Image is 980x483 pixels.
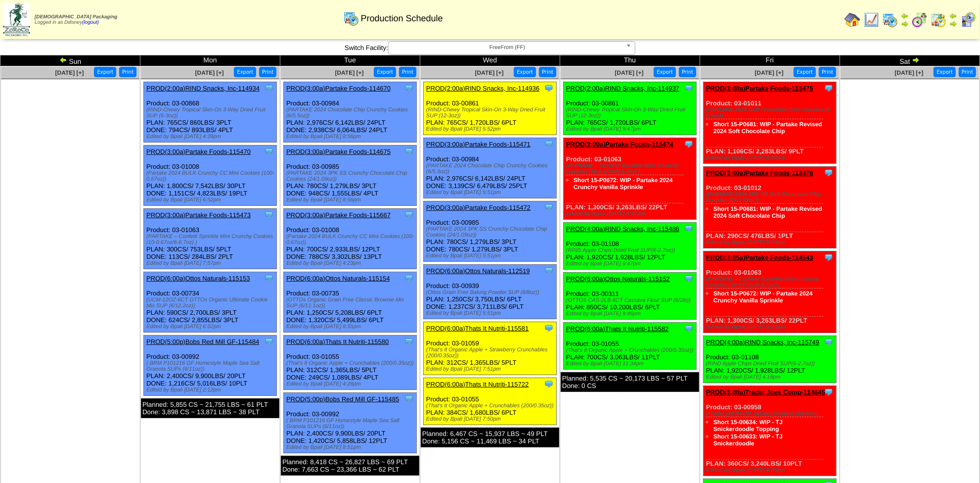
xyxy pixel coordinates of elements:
span: [DATE] [+] [55,69,84,76]
td: Sat [840,55,980,66]
a: PROD(3:05a)Partake Foods-114543 [706,254,813,261]
img: Tooltip [684,139,694,149]
div: Planned: 5,535 CS ~ 20,173 LBS ~ 57 PLT Done: 0 CS [561,372,699,392]
div: (Ottos Grain Free Baking Powder SUP (6/8oz)) [426,290,556,295]
img: line_graph.gif [863,12,879,28]
a: PROD(6:00a)Ottos Naturals-115154 [286,275,390,282]
button: Export [94,67,116,77]
a: PROD(3:00a)Partake Foods-114675 [286,148,391,155]
div: Product: 03-01011 PLAN: 1,106CS / 2,283LBS / 9PLT [704,82,837,164]
div: Product: 03-00939 PLAN: 1,250CS / 3,750LBS / 6PLT DONE: 1,237CS / 3,711LBS / 6PLT [424,265,557,319]
a: PROD(3:00a)Partake Foods-115474 [566,141,673,148]
img: Tooltip [544,266,554,276]
img: Tooltip [404,273,414,283]
img: Tooltip [264,337,274,346]
div: Edited by Bpali [DATE] 8:23pm [706,324,836,330]
div: (PARTAKE 2024 Chocolate Chip Crunchy Cookies (6/5.5oz)) [286,107,416,119]
div: (PARTAKE – Confetti Sprinkle Mini Crunchy Cookies (10-0.67oz/6-6.7oz) ) [146,234,276,245]
button: Print [679,67,696,77]
button: Export [514,67,536,77]
img: Tooltip [824,168,834,178]
div: Edited by Bpali [DATE] 7:50pm [426,416,556,422]
a: PROD(5:00p)Bobs Red Mill GF-115485 [286,395,399,403]
img: Tooltip [684,324,694,334]
div: Product: 03-00985 PLAN: 780CS / 1,279LBS / 3PLT DONE: 948CS / 1,555LBS / 4PLT [284,145,417,206]
img: Tooltip [404,146,414,156]
div: Product: 03-00734 PLAN: 590CS / 2,700LBS / 3PLT DONE: 624CS / 2,855LBS / 3PLT [144,272,277,333]
img: arrowright.gif [901,20,909,28]
a: PROD(3:00a)Partake Foods-115476 [706,169,813,177]
div: (That's It Organic Apple + Crunchables (200/0.35oz)) [286,360,416,366]
span: [DATE] [+] [335,69,364,76]
div: (That's It Organic Apple + Crunchables (200/0.35oz)) [566,347,696,353]
div: Edited by Bpali [DATE] 4:23pm [286,260,416,266]
button: Print [399,67,416,77]
div: Edited by Bpali [DATE] 5:51pm [426,253,556,259]
button: Export [654,67,676,77]
a: PROD(3:00a)Partake Foods-114670 [286,85,391,92]
div: Product: 03-01063 PLAN: 1,300CS / 3,263LBS / 22PLT [704,251,837,333]
div: (RIND-Chewy Tropical Skin-On 3-Way Dried Fruit SUP (6-3oz)) [146,107,276,119]
button: Export [934,67,956,77]
div: Edited by Bpali [DATE] 8:56pm [286,197,416,203]
div: Product: 03-00868 PLAN: 765CS / 860LBS / 3PLT DONE: 794CS / 893LBS / 4PLT [144,82,277,143]
a: PROD(3:00a)Partake Foods-115471 [426,141,531,148]
div: (PARTAKE-2024 Soft Chocolate Chip Cookies (6-5.5oz)) [706,107,836,119]
div: Product: 03-01108 PLAN: 1,920CS / 1,928LBS / 12PLT [704,336,837,383]
div: (PARTAKE – Confetti Sprinkle Mini Crunchy Cookies (10-0.67oz/6-6.7oz) ) [706,276,836,288]
div: Edited by Bpali [DATE] 9:47pm [566,211,696,217]
img: Tooltip [404,210,414,220]
a: [DATE] [+] [755,69,784,76]
div: (Partake 2024 BULK Crunchy CC Mini Cookies (100-0.67oz)) [286,234,416,245]
img: arrowright.gif [949,20,957,28]
div: Edited by Bpali [DATE] 8:56pm [286,134,416,140]
div: (That's It Organic Apple + Crunchables (200/0.35oz)) [426,403,556,409]
div: ( BRM P101216 GF Homestyle Maple Sea Salt Granola SUPs (6/11oz)) [146,360,276,372]
a: Short 15-00633: WIP - TJ Snickerdoodle [713,433,783,447]
td: Mon [140,55,280,66]
img: Tooltip [264,146,274,156]
div: Product: 03-00861 PLAN: 765CS / 1,720LBS / 6PLT [564,82,697,135]
img: calendarprod.gif [343,10,359,26]
a: Short 15-00634: WIP - TJ Snickerdoodle Topping [713,419,783,433]
div: Product: 03-00984 PLAN: 2,976CS / 6,142LBS / 24PLT DONE: 3,139CS / 6,479LBS / 25PLT [424,138,557,198]
a: PROD(3:00a)Partake Foods-115475 [706,85,813,92]
a: PROD(3:00a)Partake Foods-115667 [286,211,391,219]
td: Wed [420,55,560,66]
div: Product: 03-00958 PLAN: 360CS / 3,240LBS / 10PLT [704,386,837,476]
div: Edited by Bpali [DATE] 8:02pm [706,155,836,161]
img: Tooltip [264,210,274,220]
a: [DATE] [+] [475,69,504,76]
span: [DEMOGRAPHIC_DATA] Packaging [35,14,117,20]
div: Edited by Bpali [DATE] 6:52pm [146,197,276,203]
div: Edited by Bpali [DATE] 6:52pm [146,324,276,330]
img: zoroco-logo-small.webp [3,3,30,36]
div: Edited by Bpali [DATE] 9:47pm [566,261,696,267]
div: Product: 03-00984 PLAN: 2,976CS / 6,142LBS / 24PLT DONE: 2,938CS / 6,064LBS / 24PLT [284,82,417,143]
div: (That's It Organic Apple + Strawberry Crunchables (200/0.35oz)) [426,347,556,359]
div: Edited by Bpali [DATE] 5:51pm [426,190,556,195]
div: Planned: 6,467 CS ~ 15,937 LBS ~ 49 PLT Done: 5,156 CS ~ 11,469 LBS ~ 34 PLT [421,428,559,447]
a: Short 15-P0681: WIP - Partake Revised 2024 Soft Chocolate Chip [713,205,822,219]
a: PROD(6:00a)Thats It Nutriti-115722 [426,381,529,388]
div: Product: 03-00311 PLAN: 850CS / 10,200LBS / 6PLT [564,273,697,320]
div: Edited by Bpali [DATE] 8:39pm [706,467,836,473]
a: [DATE] [+] [895,69,924,76]
img: arrowleft.gif [901,12,909,20]
img: Tooltip [264,273,274,283]
div: Product: 03-00985 PLAN: 780CS / 1,279LBS / 3PLT DONE: 780CS / 1,279LBS / 3PLT [424,201,557,262]
div: (RIND-Chewy Tropical Skin-On 3-Way Dried Fruit SUP (12-3oz)) [426,107,556,119]
button: Print [959,67,976,77]
div: Product: 03-01055 PLAN: 384CS / 1,680LBS / 6PLT [424,378,557,425]
img: Tooltip [404,337,414,346]
a: PROD(5:00p)Bobs Red Mill GF-115484 [146,338,259,345]
img: Tooltip [684,274,694,284]
div: (RIND Apple Chips Dried Fruit SUP(6-2.7oz)) [566,247,696,253]
td: Tue [280,55,420,66]
img: Tooltip [544,139,554,149]
a: [DATE] [+] [195,69,224,76]
span: Production Schedule [361,13,443,24]
div: (PARTAKE – Confetti Sprinkle Mini Crunchy Cookies (10-0.67oz/6-6.7oz) ) [566,163,696,175]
